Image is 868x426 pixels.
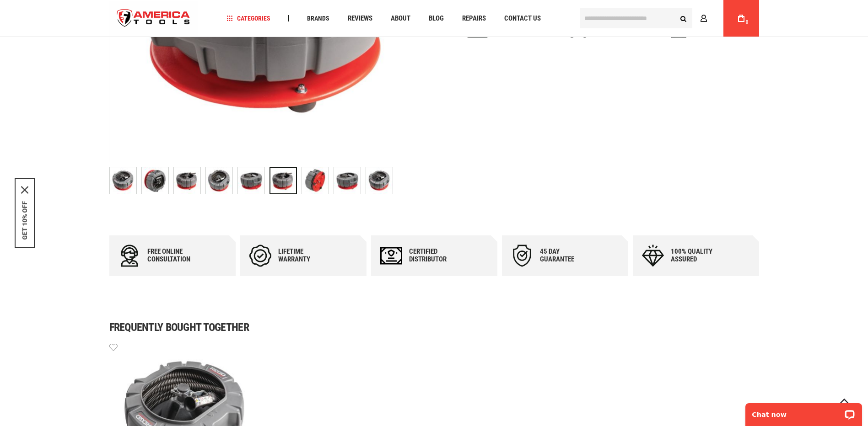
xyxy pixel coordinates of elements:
[302,162,334,199] div: RIDGID 61708 SECTIONAL CABLE CARRIER
[109,1,198,36] a: store logo
[366,162,393,199] div: RIDGID 61708 SECTIONAL CABLE CARRIER
[739,397,868,426] iframe: LiveChat chat widget
[270,162,302,199] div: RIDGID 61708 SECTIONAL CABLE CARRIER
[671,248,726,263] div: 100% quality assured
[303,12,334,25] a: Brands
[109,162,141,199] div: RIDGID 61708 SECTIONAL CABLE CARRIER
[238,167,264,194] img: RIDGID 61708 SECTIONAL CABLE CARRIER
[278,248,333,263] div: Lifetime warranty
[391,15,410,22] span: About
[504,15,541,22] span: Contact Us
[500,12,545,25] a: Contact Us
[429,15,444,22] span: Blog
[334,162,366,199] div: RIDGID 61708 SECTIONAL CABLE CARRIER
[205,162,237,199] div: RIDGID 61708 SECTIONAL CABLE CARRIER
[409,248,464,263] div: Certified Distributor
[110,167,136,194] img: RIDGID 61708 SECTIONAL CABLE CARRIER
[366,167,393,194] img: RIDGID 61708 SECTIONAL CABLE CARRIER
[344,12,377,25] a: Reviews
[348,15,372,22] span: Reviews
[109,1,198,36] img: America Tools
[458,12,490,25] a: Repairs
[141,162,173,199] div: RIDGID 61708 SECTIONAL CABLE CARRIER
[174,167,200,194] img: RIDGID 61708 SECTIONAL CABLE CARRIER
[387,12,415,25] a: About
[307,15,329,21] span: Brands
[425,12,448,25] a: Blog
[540,248,595,263] div: 45 day Guarantee
[173,162,205,199] div: RIDGID 61708 SECTIONAL CABLE CARRIER
[21,186,28,194] button: Close
[237,162,270,199] div: RIDGID 61708 SECTIONAL CABLE CARRIER
[147,248,202,263] div: Free online consultation
[675,10,692,27] button: Search
[21,186,28,194] svg: close icon
[746,20,749,25] span: 0
[142,167,168,194] img: RIDGID 61708 SECTIONAL CABLE CARRIER
[21,201,28,240] button: GET 10% OFF
[334,167,361,194] img: RIDGID 61708 SECTIONAL CABLE CARRIER
[206,167,232,194] img: RIDGID 61708 SECTIONAL CABLE CARRIER
[109,322,759,333] h1: Frequently bought together
[462,15,486,22] span: Repairs
[302,167,329,194] img: RIDGID 61708 SECTIONAL CABLE CARRIER
[226,15,270,21] span: Categories
[222,12,275,25] a: Categories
